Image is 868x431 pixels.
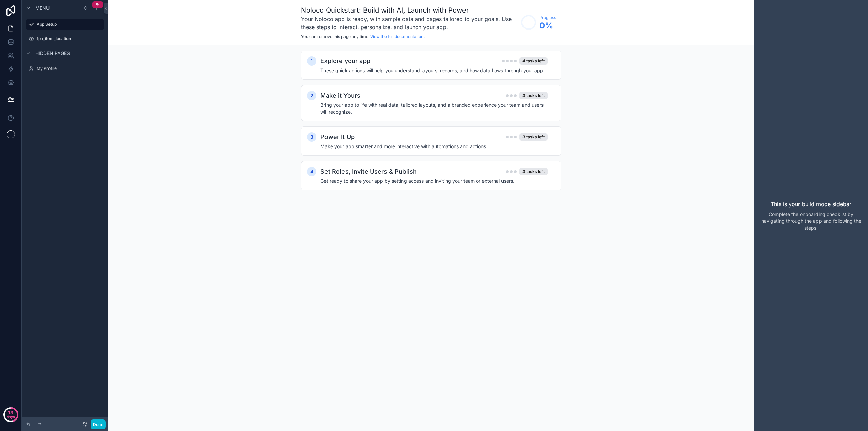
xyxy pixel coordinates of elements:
[320,91,360,100] h2: Make it Yours
[307,91,316,100] div: 2
[519,168,548,175] div: 3 tasks left
[320,67,548,74] h4: These quick actions will help you understand layouts, records, and how data flows through your app.
[7,412,15,422] p: days
[370,34,425,39] a: View the full documentation.
[519,133,548,141] div: 3 tasks left
[37,36,103,41] label: fpa_item_location
[320,143,548,150] h4: Make your app smarter and more interactive with automations and actions.
[519,92,548,99] div: 3 tasks left
[539,20,556,31] span: 0 %
[307,167,316,176] div: 4
[301,15,518,31] h3: Your Noloco app is ready, with sample data and pages tailored to your goals. Use these steps to i...
[26,63,104,74] a: My Profile
[35,50,70,57] span: Hidden pages
[37,66,103,71] label: My Profile
[37,22,100,27] label: App Setup
[519,57,548,65] div: 4 tasks left
[320,167,417,176] h2: Set Roles, Invite Users & Publish
[320,102,548,115] h4: Bring your app to life with real data, tailored layouts, and a branded experience your team and u...
[26,33,104,44] a: fpa_item_location
[759,211,863,231] p: Complete the onboarding checklist by navigating through the app and following the steps.
[35,5,50,12] span: Menu
[307,56,316,66] div: 1
[320,56,370,66] h2: Explore your app
[771,200,851,208] p: This is your build mode sidebar
[26,19,104,30] a: App Setup
[320,178,548,184] h4: Get ready to share your app by setting access and inviting your team or external users.
[108,45,754,209] div: scrollable content
[307,132,316,142] div: 3
[320,132,355,142] h2: Power It Up
[91,419,106,429] button: Done
[301,5,518,15] h1: Noloco Quickstart: Build with AI, Launch with Power
[539,15,556,20] span: Progress
[301,34,369,39] span: You can remove this page any time.
[8,409,13,416] p: 13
